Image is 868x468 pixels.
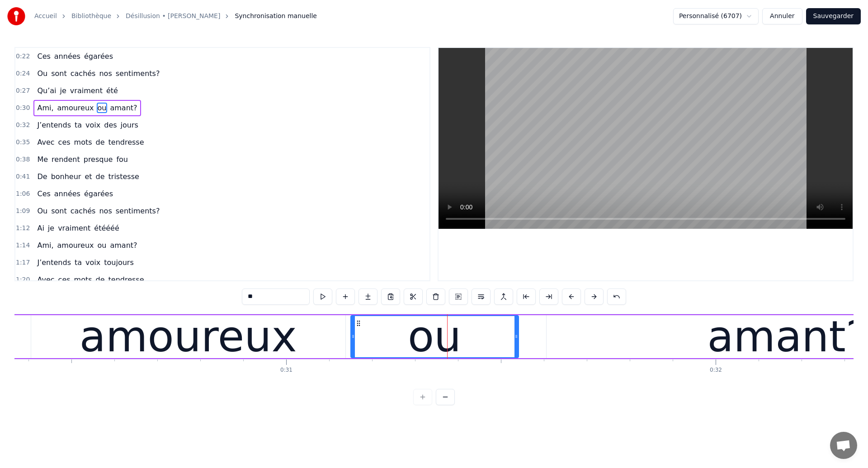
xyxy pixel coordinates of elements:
[36,206,48,216] span: Ou
[36,137,55,147] span: Avec
[98,206,113,216] span: nos
[108,274,145,285] span: tendresse
[103,120,118,130] span: des
[108,137,145,147] span: tendresse
[57,274,71,285] span: ces
[120,120,139,130] span: jours
[59,85,67,96] span: je
[36,274,55,285] span: Avec
[57,223,91,233] span: vraiment
[93,223,120,233] span: étéééé
[16,69,30,78] span: 0:24
[57,137,71,147] span: ces
[51,154,81,165] span: rendent
[36,189,51,199] span: Ces
[36,154,49,165] span: Me
[70,68,97,79] span: cachés
[83,51,114,61] span: égarées
[16,86,30,95] span: 0:27
[16,275,30,284] span: 1:20
[408,304,461,369] div: ou
[57,240,95,251] span: amoureux
[50,68,68,79] span: sont
[34,12,57,21] a: Accueil
[36,120,72,130] span: J’entends
[806,8,861,24] button: Sauvegarder
[53,189,81,199] span: années
[50,206,68,216] span: sont
[7,7,25,25] img: youka
[115,154,129,165] span: fou
[36,171,48,182] span: De
[95,171,106,182] span: de
[36,51,51,61] span: Ces
[97,240,108,251] span: ou
[103,257,135,268] span: toujours
[74,120,83,130] span: ta
[16,104,30,113] span: 0:30
[105,85,119,96] span: été
[98,68,113,79] span: nos
[34,12,317,21] nav: breadcrumb
[36,85,57,96] span: Qu’ai
[95,274,106,285] span: de
[108,171,140,182] span: tristesse
[16,138,30,147] span: 0:35
[36,223,45,233] span: Ai
[36,103,54,113] span: Ami,
[95,137,106,147] span: de
[115,206,161,216] span: sentiments?
[16,172,30,181] span: 0:41
[16,189,30,199] span: 1:06
[80,304,297,369] div: amoureux
[47,223,55,233] span: je
[109,240,138,251] span: amant?
[74,257,83,268] span: ta
[16,121,30,130] span: 0:32
[73,274,93,285] span: mots
[36,240,54,251] span: Ami,
[36,68,48,79] span: Ou
[83,189,114,199] span: égarées
[16,52,30,61] span: 0:22
[126,12,220,21] a: Désillusion • [PERSON_NAME]
[71,12,111,21] a: Bibliothèque
[70,206,97,216] span: cachés
[280,367,292,374] div: 0:31
[16,155,30,164] span: 0:38
[109,103,138,113] span: amant?
[830,432,857,459] div: Ouvrir le chat
[73,137,93,147] span: mots
[85,120,101,130] span: voix
[53,51,81,61] span: années
[115,68,161,79] span: sentiments?
[16,258,30,267] span: 1:17
[69,85,104,96] span: vraiment
[16,207,30,216] span: 1:09
[36,257,72,268] span: J’entends
[97,103,108,113] span: ou
[83,154,114,165] span: presque
[85,257,101,268] span: voix
[235,12,317,21] span: Synchronisation manuelle
[57,103,95,113] span: amoureux
[762,8,802,24] button: Annuler
[84,171,93,182] span: et
[16,224,30,233] span: 1:12
[50,171,82,182] span: bonheur
[710,367,722,374] div: 0:32
[16,241,30,250] span: 1:14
